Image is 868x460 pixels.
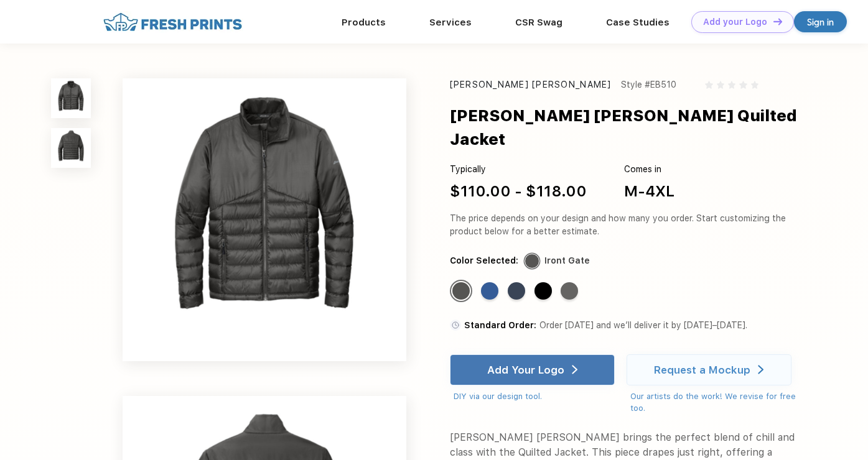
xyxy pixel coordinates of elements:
[454,390,615,403] div: DIY via our design tool.
[794,11,847,32] a: Sign in
[51,128,91,168] img: func=resize&h=100
[450,180,587,203] div: $110.00 - $118.00
[728,81,735,88] img: gray_star.svg
[621,78,676,91] div: Style #EB510
[807,15,834,29] div: Sign in
[450,104,841,152] div: [PERSON_NAME] [PERSON_NAME] Quilted Jacket
[758,365,763,374] img: white arrow
[452,282,470,300] div: Iront Gate
[739,81,747,88] img: gray_star.svg
[342,17,386,28] a: Products
[450,78,612,91] div: [PERSON_NAME] [PERSON_NAME]
[773,18,782,25] img: DT
[703,17,767,27] div: Add your Logo
[534,282,552,300] div: Deep Black
[539,320,747,330] span: Order [DATE] and we’ll deliver it by [DATE]–[DATE].
[624,180,674,203] div: M-4XL
[572,365,577,374] img: white arrow
[544,254,590,267] div: Iront Gate
[464,320,536,330] span: Standard Order:
[630,390,806,415] div: Our artists do the work! We revise for free too.
[515,17,562,28] a: CSR Swag
[51,78,91,118] img: func=resize&h=100
[705,81,712,88] img: gray_star.svg
[123,78,406,361] img: func=resize&h=640
[654,364,750,376] div: Request a Mockup
[481,282,498,300] div: Cobalt Blue
[717,81,724,88] img: gray_star.svg
[751,81,758,88] img: gray_star.svg
[450,320,461,331] img: standard order
[508,282,525,300] div: River Blue Navy
[624,163,674,176] div: Comes in
[100,11,246,33] img: fo%20logo%202.webp
[450,212,806,238] div: The price depends on your design and how many you order. Start customizing the product below for ...
[429,17,472,28] a: Services
[487,364,564,376] div: Add Your Logo
[450,163,587,176] div: Typically
[561,282,578,300] div: Iron Gate
[450,254,518,267] div: Color Selected:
